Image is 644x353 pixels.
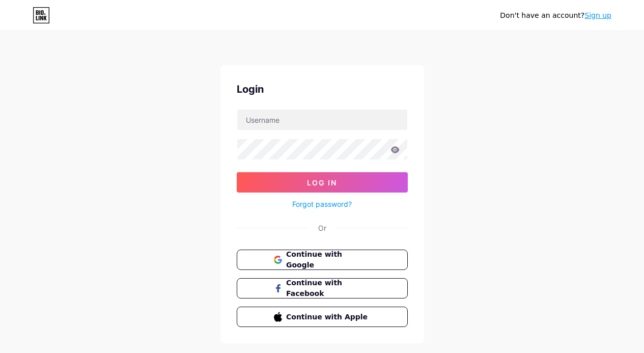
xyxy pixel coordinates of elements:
input: Username [237,110,407,130]
span: Log In [307,178,337,187]
div: Or [318,223,326,233]
button: Continue with Google [237,250,408,270]
span: Continue with Facebook [286,278,370,299]
button: Log In [237,172,408,193]
a: Sign up [584,11,611,19]
button: Continue with Facebook [237,278,408,298]
a: Forgot password? [292,199,352,209]
div: Login [237,82,408,97]
button: Continue with Apple [237,307,408,327]
span: Continue with Apple [286,312,370,322]
span: Continue with Google [286,249,370,270]
div: Don't have an account? [500,10,611,21]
